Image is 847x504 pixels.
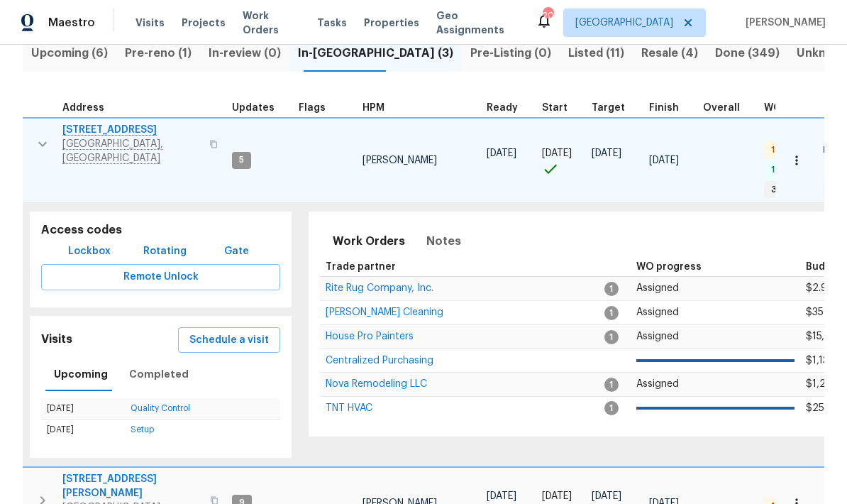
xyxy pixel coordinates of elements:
[326,403,372,413] span: TNT HVAC
[364,16,419,30] span: Properties
[135,16,165,30] span: Visits
[326,356,433,365] a: Centralized Purchasing
[68,243,111,261] span: Lockbox
[604,378,619,392] span: 1
[604,330,619,344] span: 1
[233,154,250,166] span: 5
[62,472,201,500] span: [STREET_ADDRESS][PERSON_NAME]
[62,103,104,113] span: Address
[592,148,621,158] span: [DATE]
[592,103,638,113] div: Target renovation project end date
[604,306,619,320] span: 1
[41,398,125,420] td: [DATE]
[326,308,443,317] a: [PERSON_NAME] Cleaning
[649,103,679,113] span: Finish
[362,103,384,113] span: HPM
[333,231,405,251] span: Work Orders
[604,401,619,415] span: 1
[214,239,259,265] button: Gate
[765,164,804,176] span: 1 Done
[765,144,796,156] span: 1 QC
[41,223,280,238] h5: Access codes
[125,43,192,63] span: Pre-reno (1)
[326,356,433,366] span: Centralized Purchasing
[592,491,621,501] span: [DATE]
[31,43,108,63] span: Upcoming (6)
[636,305,795,320] p: Assigned
[41,264,280,290] button: Remote Unlock
[326,284,433,292] a: Rite Rug Company, Inc.
[131,404,190,412] a: Quality Control
[542,491,572,501] span: [DATE]
[703,103,753,113] div: Days past target finish date
[536,118,586,203] td: Project started on time
[806,262,842,272] span: Budget
[326,380,427,388] a: Nova Remodeling LLC
[636,329,795,344] p: Assigned
[178,327,280,354] button: Schedule a visit
[487,103,531,113] div: Earliest renovation start date (first business day after COE or Checkout)
[592,103,625,113] span: Target
[326,283,433,293] span: Rite Rug Company, Inc.
[232,103,275,113] span: Updates
[298,43,453,63] span: In-[GEOGRAPHIC_DATA] (3)
[41,332,72,347] h5: Visits
[131,425,154,434] a: Setup
[470,43,551,63] span: Pre-Listing (0)
[436,9,519,37] span: Geo Assignments
[243,9,300,37] span: Work Orders
[636,281,795,296] p: Assigned
[703,103,740,113] span: Overall
[649,103,692,113] div: Projected renovation finish date
[326,262,396,272] span: Trade partner
[129,366,189,383] span: Completed
[326,332,414,341] a: House Pro Painters
[62,239,116,265] button: Lockbox
[326,307,443,317] span: [PERSON_NAME] Cleaning
[604,282,619,296] span: 1
[806,283,834,293] span: $2.92
[299,103,326,113] span: Flags
[542,103,568,113] span: Start
[138,239,192,265] button: Rotating
[806,307,846,317] span: $350.00
[641,43,698,63] span: Resale (4)
[143,243,187,261] span: Rotating
[426,231,461,251] span: Notes
[487,148,516,158] span: [DATE]
[636,377,795,392] p: Assigned
[740,16,826,30] span: [PERSON_NAME]
[542,148,572,158] span: [DATE]
[764,103,842,113] span: WO Completion
[189,332,269,349] span: Schedule a visit
[54,366,108,383] span: Upcoming
[52,268,269,286] span: Remote Unlock
[575,16,673,30] span: [GEOGRAPHIC_DATA]
[636,262,702,272] span: WO progress
[715,43,780,63] span: Done (349)
[487,103,518,113] span: Ready
[48,16,95,30] span: Maestro
[326,379,427,389] span: Nova Remodeling LLC
[649,155,679,165] span: [DATE]
[765,184,827,196] span: 3 Accepted
[806,403,846,413] span: $250.00
[209,43,281,63] span: In-review (0)
[219,243,253,261] span: Gate
[326,332,414,341] span: House Pro Painters
[317,18,347,28] span: Tasks
[182,16,226,30] span: Projects
[568,43,624,63] span: Listed (11)
[362,155,437,165] span: [PERSON_NAME]
[41,420,125,441] td: [DATE]
[326,404,372,412] a: TNT HVAC
[543,9,553,23] div: 20
[542,103,580,113] div: Actual renovation start date
[487,491,516,501] span: [DATE]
